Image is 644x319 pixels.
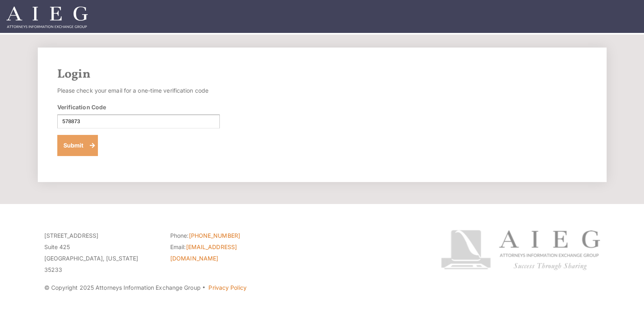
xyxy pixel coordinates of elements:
[7,7,88,28] img: Attorneys Information Exchange Group
[202,287,206,291] span: ·
[441,230,600,270] img: Attorneys Information Exchange Group logo
[44,282,410,293] p: © Copyright 2025 Attorneys Information Exchange Group
[57,67,587,82] h2: Login
[57,85,220,96] p: Please check your email for a one-time verification code
[170,241,284,264] li: Email:
[170,230,284,241] li: Phone:
[189,232,240,239] a: [PHONE_NUMBER]
[44,230,158,276] p: [STREET_ADDRESS] Suite 425 [GEOGRAPHIC_DATA], [US_STATE] 35233
[57,135,98,156] button: Submit
[57,103,106,111] label: Verification Code
[170,243,237,262] a: [EMAIL_ADDRESS][DOMAIN_NAME]
[208,284,246,291] a: Privacy Policy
